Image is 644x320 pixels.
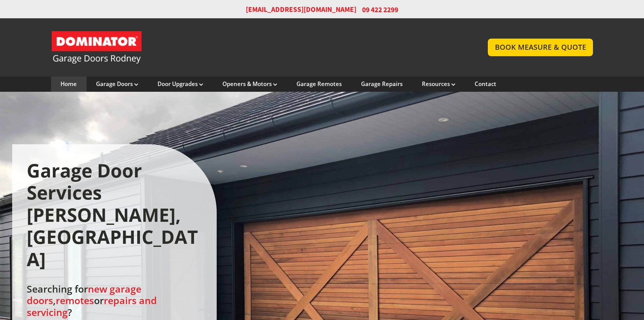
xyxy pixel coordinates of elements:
a: Garage Remotes [296,80,342,88]
a: remotes [56,294,94,307]
a: Contact [475,80,496,88]
a: Garage Door and Secure Access Solutions homepage [51,30,475,64]
a: Garage Repairs [361,80,403,88]
span: 09 422 2299 [362,5,398,15]
a: Home [61,80,77,88]
a: Resources [422,80,455,88]
a: Door Upgrades [158,80,203,88]
h1: Garage Door Services [PERSON_NAME], [GEOGRAPHIC_DATA] [27,159,202,271]
a: [EMAIL_ADDRESS][DOMAIN_NAME] [246,5,356,15]
a: repairs and servicing [27,294,157,318]
a: Openers & Motors [222,80,277,88]
a: Garage Doors [96,80,138,88]
a: BOOK MEASURE & QUOTE [488,39,593,56]
a: new garage doors [27,282,141,307]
